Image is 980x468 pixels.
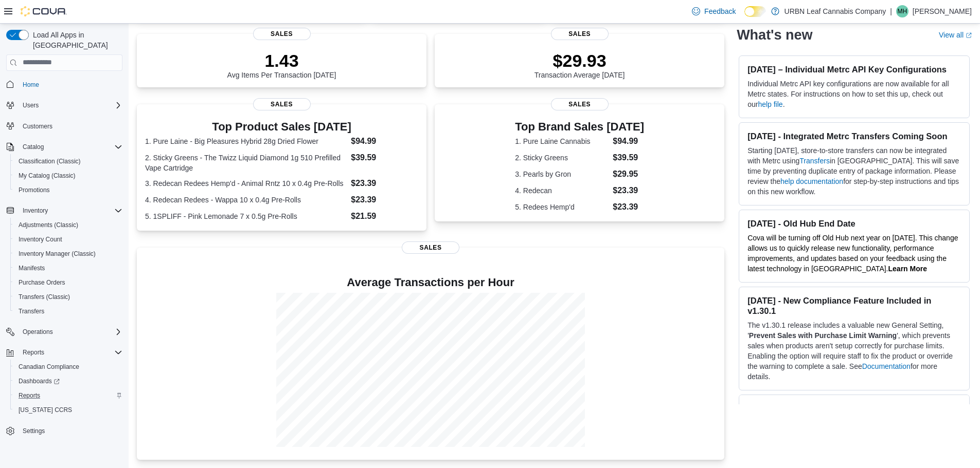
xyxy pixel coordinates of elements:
dd: $94.99 [613,135,644,147]
span: MH [898,5,907,17]
dt: 1. Pure Laine - Big Pleasures Hybrid 28g Dried Flower [145,136,347,146]
button: Settings [2,423,127,438]
a: Customers [19,120,57,133]
button: Adjustments (Classic) [10,218,127,232]
a: Purchase Orders [14,276,69,289]
a: Documentation [862,362,911,370]
div: Transaction Average [DATE] [534,50,625,79]
span: Sales [402,241,459,254]
span: Customers [19,120,122,133]
span: Settings [19,424,122,437]
dd: $29.95 [613,168,644,180]
span: My Catalog (Classic) [14,170,122,182]
button: Inventory [19,204,52,217]
dd: $23.39 [613,184,644,197]
span: Inventory Manager (Classic) [14,248,122,260]
span: Inventory [19,204,122,217]
button: Manifests [10,261,127,275]
a: Feedback [688,1,740,22]
button: Catalog [2,140,127,154]
span: Inventory [23,207,48,215]
button: Users [19,99,43,111]
h3: Top Brand Sales [DATE] [515,121,644,133]
span: Canadian Compliance [14,361,122,373]
div: Megan Hude [896,5,908,17]
span: Operations [19,326,122,338]
h4: Average Transactions per Hour [145,276,716,289]
button: Customers [2,119,127,134]
button: Transfers [10,304,127,319]
span: Dashboards [19,377,60,385]
span: Purchase Orders [14,276,122,289]
a: Home [19,79,43,91]
div: Avg Items Per Transaction [DATE] [227,50,336,79]
span: Dark Mode [744,17,745,17]
span: Sales [551,98,609,110]
span: Canadian Compliance [19,363,79,371]
a: Learn More [888,265,927,273]
dt: 1. Pure Laine Cannabis [515,136,609,146]
dd: $94.99 [351,135,418,147]
h3: [DATE] - Old Hub End Date [747,218,961,229]
span: Catalog [23,143,44,151]
dt: 2. Sticky Greens - The Twizz Liquid Diamond 1g 510 Prefilled Vape Cartridge [145,153,347,173]
span: Adjustments (Classic) [19,221,78,229]
strong: Prevent Sales with Purchase Limit Warning [749,331,897,340]
span: Classification (Classic) [19,157,81,165]
span: Catalog [19,141,122,153]
span: Reports [14,389,122,402]
dd: $39.59 [351,152,418,164]
span: Transfers (Classic) [14,291,122,303]
p: | [890,5,892,17]
a: Canadian Compliance [14,361,83,373]
span: Customers [23,122,52,130]
dt: 5. Redees Hemp'd [515,202,609,212]
button: Transfers (Classic) [10,290,127,304]
span: Home [19,78,122,91]
a: Dashboards [10,374,127,388]
span: Reports [19,391,40,400]
a: Adjustments (Classic) [14,219,82,231]
dd: $39.59 [613,152,644,164]
dt: 4. Redecan [515,185,609,196]
h3: [DATE] – Individual Metrc API Key Configurations [747,64,961,74]
a: Inventory Count [14,233,66,246]
dd: $21.59 [351,210,418,222]
dd: $23.39 [351,177,418,190]
a: Manifests [14,262,49,274]
img: Cova [21,6,67,16]
span: Reports [23,348,44,357]
p: $29.93 [534,50,625,71]
a: help file [758,100,782,108]
a: Classification (Classic) [14,155,85,167]
button: Classification (Classic) [10,154,127,169]
span: Sales [253,98,311,110]
button: Reports [2,345,127,360]
a: help documentation [780,177,843,185]
span: Cova will be turning off Old Hub next year on [DATE]. This change allows us to quickly release ne... [747,234,958,273]
p: 1.43 [227,50,336,71]
button: My Catalog (Classic) [10,169,127,183]
dt: 3. Pearls by Gron [515,169,609,179]
svg: External link [966,32,972,39]
dt: 4. Redecan Redees - Wappa 10 x 0.4g Pre-Rolls [145,195,347,205]
button: Canadian Compliance [10,360,127,374]
span: Transfers (Classic) [19,293,70,301]
p: Starting [DATE], store-to-store transfers can now be integrated with Metrc using in [GEOGRAPHIC_D... [747,145,961,197]
button: Operations [19,326,57,338]
button: Purchase Orders [10,275,127,290]
span: Dashboards [14,375,122,387]
button: Reports [19,346,48,359]
a: Promotions [14,184,54,196]
span: Adjustments (Classic) [14,219,122,231]
button: Inventory Count [10,232,127,247]
span: Users [19,99,122,111]
span: Load All Apps in [GEOGRAPHIC_DATA] [29,30,122,50]
button: Inventory Manager (Classic) [10,247,127,261]
span: Transfers [19,307,44,315]
button: Catalog [19,141,48,153]
span: Promotions [14,184,122,196]
span: Inventory Count [19,235,62,244]
span: [US_STATE] CCRS [19,406,72,414]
